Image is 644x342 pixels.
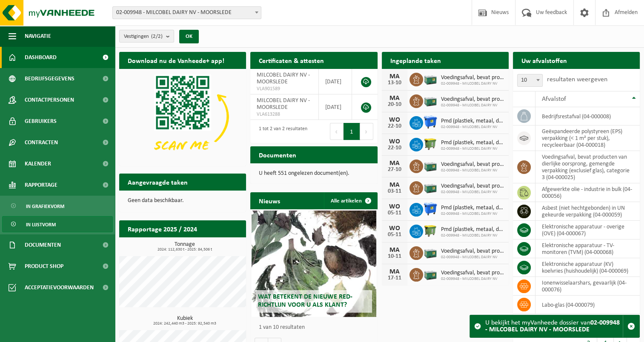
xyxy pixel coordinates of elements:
td: afgewerkte olie - industrie in bulk (04-000056) [535,183,640,202]
span: 02-009948 - MILCOBEL DAIRY NV - MOORSLEDE [112,6,261,19]
strong: 02-009948 - MILCOBEL DAIRY NV - MOORSLEDE [485,319,620,333]
td: elektronische apparatuur (KV) koelvries (huishoudelijk) (04-000069) [535,258,640,277]
div: MA [386,95,403,102]
button: Previous [330,123,343,140]
img: PB-LB-0680-HPE-GN-01 [423,267,438,281]
td: voedingsafval, bevat producten van dierlijke oorsprong, gemengde verpakking (exclusief glas), cat... [535,151,640,183]
img: WB-1100-HPE-GN-50 [423,137,438,151]
div: 27-10 [386,167,403,173]
span: Afvalstof [542,96,566,103]
span: In grafiekvorm [26,198,64,214]
span: 02-009948 - MILCOBEL DAIRY NV [441,103,504,108]
a: Wat betekent de nieuwe RED-richtlijn voor u als klant? [252,211,376,317]
h3: Kubiek [123,316,246,326]
div: WO [386,225,403,232]
span: Gebruikers [25,111,57,132]
div: WO [386,117,403,123]
span: 02-009948 - MILCOBEL DAIRY NV [441,81,504,86]
div: WO [386,203,403,210]
span: Documenten [25,234,61,256]
a: Bekijk rapportage [183,237,245,254]
span: 02-009948 - MILCOBEL DAIRY NV [441,146,504,151]
span: Acceptatievoorwaarden [25,277,94,298]
span: Contracten [25,132,58,153]
img: PB-LB-0680-HPE-GN-01 [423,180,438,194]
span: Rapportage [25,174,57,196]
h3: Tonnage [123,242,246,252]
img: PB-LB-0680-HPE-GN-01 [423,71,438,86]
div: 10-11 [386,254,403,259]
div: 1 tot 2 van 2 resultaten [255,122,307,141]
div: MA [386,268,403,275]
span: Pmd (plastiek, metaal, drankkartons) (bedrijven) [441,205,504,211]
p: U heeft 551 ongelezen document(en). [259,171,369,177]
span: 02-009948 - MILCOBEL DAIRY NV - MOORSLEDE [113,7,261,19]
span: 2024: 242,440 m3 - 2025: 92,540 m3 [123,322,246,326]
h2: Rapportage 2025 / 2024 [119,220,206,237]
td: ionenwisselaarshars, gevaarlijk (04-000076) [535,277,640,296]
span: Pmd (plastiek, metaal, drankkartons) (bedrijven) [441,226,504,233]
h2: Download nu de Vanheede+ app! [119,52,233,68]
img: PB-LB-0680-HPE-GN-01 [423,245,438,259]
label: resultaten weergeven [547,76,607,83]
span: 02-009948 - MILCOBEL DAIRY NV [441,168,504,173]
p: Geen data beschikbaar. [128,198,238,204]
span: Product Shop [25,256,63,277]
div: MA [386,160,403,167]
span: Contactpersonen [25,89,74,111]
div: MA [386,182,403,188]
div: 22-10 [386,123,403,129]
span: Voedingsafval, bevat producten van dierlijke oorsprong, gemengde verpakking (exc... [441,96,504,103]
div: MA [386,247,403,254]
td: geëxpandeerde polystyreen (EPS) verpakking (< 1 m² per stuk), recycleerbaar (04-000018) [535,125,640,151]
h2: Ingeplande taken [382,52,449,68]
span: Voedingsafval, bevat producten van dierlijke oorsprong, gemengde verpakking (exc... [441,270,504,276]
button: Vestigingen(2/2) [119,30,174,43]
img: WB-1100-HPE-BE-01 [423,115,438,129]
span: 02-009948 - MILCOBEL DAIRY NV [441,233,504,238]
div: 05-11 [386,232,403,238]
span: Wat betekent de nieuwe RED-richtlijn voor u als klant? [258,294,352,308]
h2: Nieuws [250,192,289,209]
td: elektronische apparatuur - TV-monitoren (TVM) (04-000068) [535,239,640,258]
span: 02-009948 - MILCOBEL DAIRY NV [441,190,504,195]
div: WO [386,138,403,145]
span: 2024: 112,630 t - 2025: 84,506 t [123,248,246,252]
span: Voedingsafval, bevat producten van dierlijke oorsprong, gemengde verpakking (exc... [441,183,504,190]
span: MILCOBEL DAIRY NV - MOORSLEDE [257,72,310,85]
span: Voedingsafval, bevat producten van dierlijke oorsprong, gemengde verpakking (exc... [441,74,504,81]
span: 10 [518,74,542,86]
h2: Documenten [250,146,305,163]
div: 22-10 [386,145,403,151]
td: elektronische apparatuur - overige (OVE) (04-000067) [535,221,640,239]
div: 20-10 [386,102,403,108]
div: 05-11 [386,210,403,216]
span: In lijstvorm [26,217,56,233]
div: MA [386,73,403,80]
button: 1 [343,123,360,140]
span: Voedingsafval, bevat producten van dierlijke oorsprong, gemengde verpakking (exc... [441,161,504,168]
span: Pmd (plastiek, metaal, drankkartons) (bedrijven) [441,140,504,146]
span: VLA613288 [257,111,312,118]
div: 03-11 [386,188,403,194]
p: 1 van 10 resultaten [259,325,373,331]
span: VLA901589 [257,85,312,92]
span: 02-009948 - MILCOBEL DAIRY NV [441,276,504,282]
img: WB-1100-HPE-BE-01 [423,202,438,216]
span: Pmd (plastiek, metaal, drankkartons) (bedrijven) [441,118,504,125]
td: labo-glas (04-000079) [535,296,640,314]
img: Download de VHEPlus App [119,69,246,164]
span: 02-009948 - MILCOBEL DAIRY NV [441,211,504,217]
td: [DATE] [319,69,352,94]
span: Kalender [25,153,51,174]
td: [DATE] [319,94,352,120]
img: PB-LB-0680-HPE-GN-01 [423,93,438,108]
count: (2/2) [151,34,163,39]
td: asbest (niet hechtgebonden) in UN gekeurde verpakking (04-000059) [535,202,640,221]
img: PB-LB-0680-HPE-GN-01 [423,158,438,173]
span: Navigatie [25,26,51,47]
div: U bekijkt het myVanheede dossier van [485,315,623,337]
span: Bedrijfsgegevens [25,68,74,89]
h2: Uw afvalstoffen [513,52,575,68]
h2: Certificaten & attesten [250,52,332,68]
